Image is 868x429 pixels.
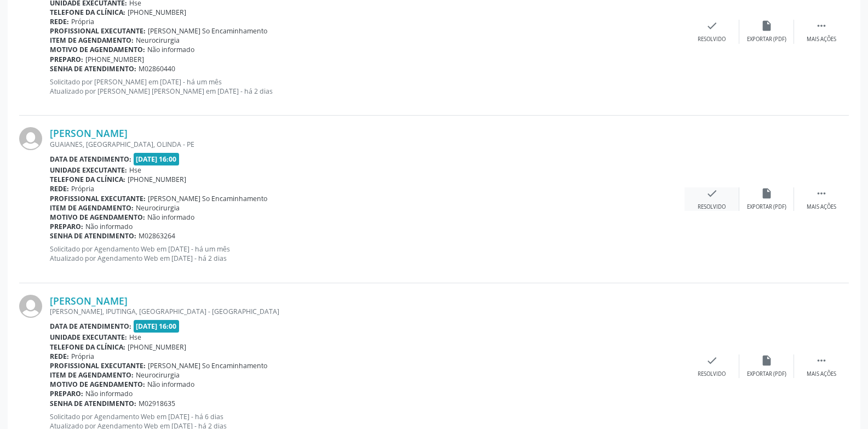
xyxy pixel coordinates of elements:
span: Não informado [147,45,194,54]
b: Senha de atendimento: [50,399,136,408]
b: Preparo: [50,222,83,231]
b: Telefone da clínica: [50,8,125,17]
span: Não informado [147,380,194,389]
span: Hse [129,333,141,342]
img: img [19,127,42,150]
b: Preparo: [50,389,83,398]
span: Neurocirurgia [136,370,180,380]
p: Solicitado por [PERSON_NAME] em [DATE] - há um mês Atualizado por [PERSON_NAME] [PERSON_NAME] em ... [50,77,685,96]
b: Unidade executante: [50,333,127,342]
b: Item de agendamento: [50,370,134,380]
span: Neurocirurgia [136,203,180,213]
b: Motivo de agendamento: [50,213,145,222]
i:  [815,354,827,367]
b: Rede: [50,352,69,361]
span: [DATE] 16:00 [134,153,180,165]
span: Própria [71,352,94,361]
span: [PHONE_NUMBER] [128,8,186,17]
b: Motivo de agendamento: [50,45,145,54]
i: check [706,20,718,32]
b: Telefone da clínica: [50,342,125,352]
div: Mais ações [807,203,836,211]
span: M02918635 [139,399,175,408]
div: Mais ações [807,370,836,378]
b: Profissional executante: [50,26,146,36]
i: insert_drive_file [761,354,773,367]
div: Mais ações [807,36,836,43]
b: Senha de atendimento: [50,231,136,241]
i: insert_drive_file [761,187,773,199]
b: Data de atendimento: [50,322,131,331]
b: Motivo de agendamento: [50,380,145,389]
i: check [706,354,718,367]
span: [PERSON_NAME] So Encaminhamento [148,26,267,36]
p: Solicitado por Agendamento Web em [DATE] - há um mês Atualizado por Agendamento Web em [DATE] - h... [50,244,685,263]
span: Não informado [147,213,194,222]
span: Própria [71,17,94,26]
div: Exportar (PDF) [747,36,786,43]
a: [PERSON_NAME] [50,295,128,307]
i:  [815,20,827,32]
a: [PERSON_NAME] [50,127,128,139]
b: Rede: [50,184,69,193]
i: check [706,187,718,199]
span: M02863264 [139,231,175,241]
div: Exportar (PDF) [747,203,786,211]
span: [PERSON_NAME] So Encaminhamento [148,361,267,370]
b: Telefone da clínica: [50,175,125,184]
b: Item de agendamento: [50,203,134,213]
b: Profissional executante: [50,361,146,370]
span: M02860440 [139,64,175,73]
span: Não informado [85,389,133,398]
b: Rede: [50,17,69,26]
b: Senha de atendimento: [50,64,136,73]
span: Hse [129,165,141,175]
span: [PERSON_NAME] So Encaminhamento [148,194,267,203]
img: img [19,295,42,318]
i:  [815,187,827,199]
i: insert_drive_file [761,20,773,32]
span: Não informado [85,222,133,231]
b: Unidade executante: [50,165,127,175]
div: GUAIANES, [GEOGRAPHIC_DATA], OLINDA - PE [50,140,685,149]
div: Resolvido [698,203,726,211]
span: [PHONE_NUMBER] [128,342,186,352]
div: Resolvido [698,36,726,43]
div: Resolvido [698,370,726,378]
b: Preparo: [50,55,83,64]
span: Própria [71,184,94,193]
b: Data de atendimento: [50,155,131,164]
span: [DATE] 16:00 [134,320,180,333]
span: Neurocirurgia [136,36,180,45]
span: [PHONE_NUMBER] [128,175,186,184]
div: [PERSON_NAME], IPUTINGA, [GEOGRAPHIC_DATA] - [GEOGRAPHIC_DATA] [50,307,685,316]
b: Profissional executante: [50,194,146,203]
b: Item de agendamento: [50,36,134,45]
span: [PHONE_NUMBER] [85,55,144,64]
div: Exportar (PDF) [747,370,786,378]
